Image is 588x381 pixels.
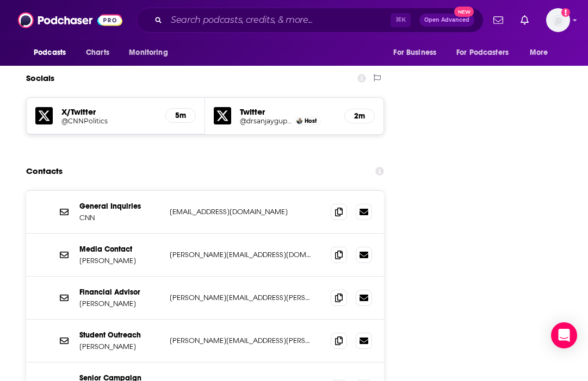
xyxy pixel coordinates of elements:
[305,117,317,124] span: Host
[424,17,469,23] span: Open Advanced
[456,45,509,60] span: For Podcasters
[170,207,314,216] p: [EMAIL_ADDRESS][DOMAIN_NAME]
[561,8,570,17] svg: Add a profile image
[18,10,122,30] img: Podchaser - Follow, Share and Rate Podcasts
[166,11,391,29] input: Search podcasts, credits, & more...
[170,293,314,302] p: [PERSON_NAME][EMAIL_ADDRESS][PERSON_NAME][DOMAIN_NAME]
[79,342,161,351] p: [PERSON_NAME]
[121,42,182,63] button: open menu
[137,8,484,33] div: Search podcasts, credits, & more...
[26,42,80,63] button: open menu
[240,107,336,117] h5: Twitter
[61,107,157,117] h5: X/Twitter
[79,256,161,265] p: [PERSON_NAME]
[79,330,161,340] p: Student Outreach
[240,117,292,125] a: @drsanjaygupta
[79,299,161,308] p: [PERSON_NAME]
[79,42,116,63] a: Charts
[26,161,63,182] h2: Contacts
[516,11,533,29] a: Show notifications dropdown
[79,288,161,297] p: Financial Advisor
[546,8,570,32] img: User Profile
[175,111,187,120] h5: 5m
[449,42,524,63] button: open menu
[170,250,314,259] p: [PERSON_NAME][EMAIL_ADDRESS][DOMAIN_NAME]
[79,213,161,222] p: CNN
[393,45,436,60] span: For Business
[391,13,411,27] span: ⌘ K
[354,111,366,121] h5: 2m
[522,42,562,63] button: open menu
[61,117,157,125] a: @CNNPolitics
[79,202,161,211] p: General Inquiries
[86,45,109,60] span: Charts
[546,8,570,32] button: Show profile menu
[551,322,577,348] div: Open Intercom Messenger
[26,68,54,89] h2: Socials
[79,245,161,254] p: Media Contact
[530,45,548,60] span: More
[34,45,66,60] span: Podcasts
[386,42,450,63] button: open menu
[419,14,474,27] button: Open AdvancedNew
[454,7,474,17] span: New
[129,45,168,60] span: Monitoring
[546,8,570,32] span: Logged in as collectedstrategies
[170,336,314,345] p: [PERSON_NAME][EMAIL_ADDRESS][PERSON_NAME][DOMAIN_NAME]
[489,11,507,29] a: Show notifications dropdown
[296,118,302,124] img: Sanjay Gupta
